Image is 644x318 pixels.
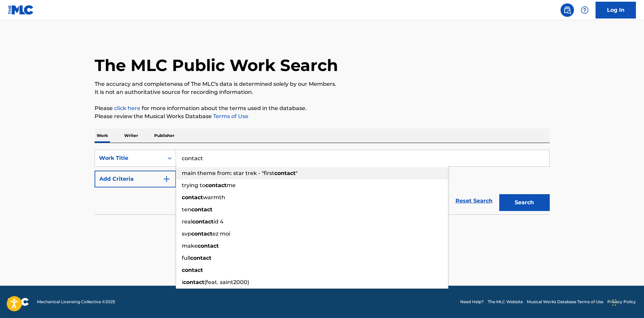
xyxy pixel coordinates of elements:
[227,182,236,188] span: me
[460,299,484,305] a: Need Help?
[213,218,224,225] span: id 4
[192,218,213,225] strong: contact
[182,267,203,273] strong: contact
[205,182,227,188] strong: contact
[610,286,644,318] iframe: Chat Widget
[182,218,192,225] span: real
[95,171,176,187] button: Add Criteria
[182,182,205,188] span: trying to
[581,6,589,14] img: help
[274,170,296,176] strong: contact
[296,170,298,176] span: "
[95,150,550,214] form: Search Form
[488,299,523,305] a: The MLC Website
[182,194,203,201] strong: contact
[95,112,550,120] p: Please review the Musical Works Database
[182,170,274,176] span: main theme from: star trek - "first
[8,298,29,306] img: logo
[612,292,616,313] div: Drag
[561,3,574,17] a: Public Search
[190,255,211,261] strong: contact
[95,80,550,88] p: The accuracy and completeness of The MLC's data is determined solely by our Members.
[563,6,571,14] img: search
[163,175,171,183] img: 9d2ae6d4665cec9f34b9.svg
[182,231,191,237] span: svp
[596,2,636,19] a: Log In
[37,299,115,305] span: Mechanical Licensing Collective © 2025
[578,3,591,17] div: Help
[183,279,204,285] strong: contact
[95,129,110,143] p: Work
[114,105,140,111] a: click here
[122,129,140,143] p: Writer
[203,194,225,201] span: warmth
[8,5,34,15] img: MLC Logo
[99,154,160,162] div: Work Title
[152,129,176,143] p: Publisher
[499,194,550,211] button: Search
[198,243,219,249] strong: contact
[212,231,230,237] span: ez moi
[191,206,212,213] strong: contact
[182,206,191,213] span: ten
[607,299,636,305] a: Privacy Policy
[212,113,248,119] a: Terms of Use
[182,279,183,285] span: i
[182,243,198,249] span: make
[182,255,190,261] span: full
[95,88,550,96] p: It is not an authoritative source for recording information.
[527,299,603,305] a: Musical Works Database Terms of Use
[452,193,496,208] a: Reset Search
[95,55,338,75] h1: The MLC Public Work Search
[95,104,550,112] p: Please for more information about the terms used in the database.
[204,279,249,285] span: (feat. saint2000)
[191,231,212,237] strong: contact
